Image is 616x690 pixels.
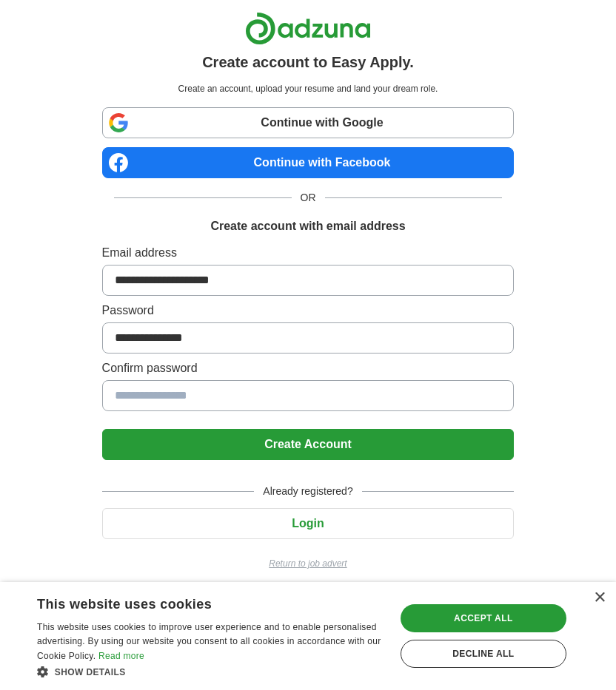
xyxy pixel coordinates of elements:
label: Email address [102,244,515,262]
div: Accept all [401,604,566,632]
button: Login [102,508,515,539]
span: This website uses cookies to improve user experience and to enable personalised advertising. By u... [37,622,381,662]
p: Create an account, upload your resume and land your dream role. [105,82,512,95]
div: Show details [37,664,384,679]
h1: Create account with email address [210,217,405,235]
a: Return to job advert [102,557,515,570]
div: Decline all [401,640,566,668]
label: Password [102,302,515,319]
h1: Create account to Easy Apply. [202,51,414,73]
div: This website uses cookies [37,591,347,613]
button: Create Account [102,429,515,460]
div: Close [594,592,605,603]
span: OR [292,190,325,206]
span: Already registered? [254,484,361,499]
label: Confirm password [102,359,515,377]
img: Adzuna logo [245,12,371,45]
a: Read more, opens a new window [98,651,144,661]
a: Continue with Facebook [102,147,515,178]
span: Show details [55,667,126,677]
a: Continue with Google [102,107,515,138]
a: Login [102,517,515,530]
